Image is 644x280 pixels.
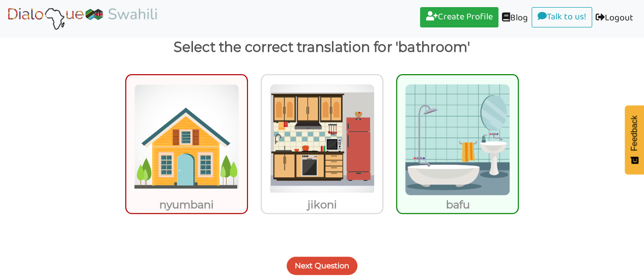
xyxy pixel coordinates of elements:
[498,7,531,30] a: Blog
[7,6,160,31] img: Select Course Page
[134,84,239,196] img: efie.png
[630,115,639,151] span: Feedback
[420,7,498,27] a: Create Profile
[16,35,628,59] p: Select the correct translation for 'bathroom'
[625,105,644,174] button: Feedback - Show survey
[262,196,382,214] p: jikoni
[405,84,510,196] img: adwae3.png
[287,257,357,275] button: Next Question
[269,84,375,196] img: gyaare.png
[531,7,592,27] a: Talk to us!
[592,7,637,30] a: Logout
[126,196,247,214] p: nyumbani
[397,196,518,214] p: bafu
